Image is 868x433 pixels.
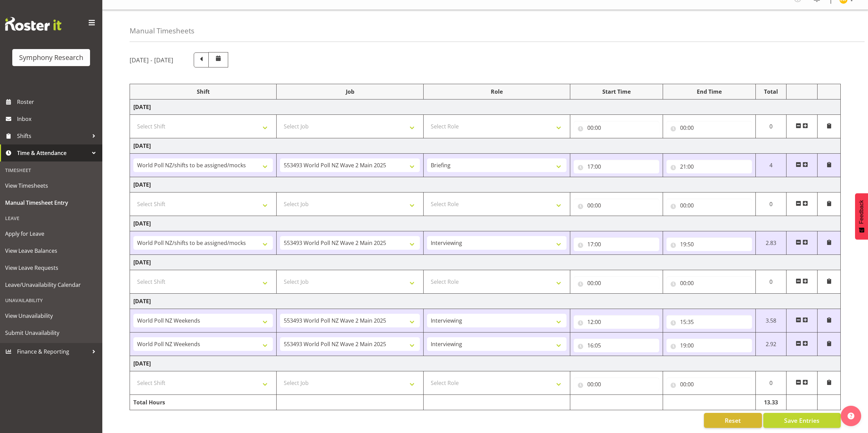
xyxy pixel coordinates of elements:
[574,315,659,329] input: Click to select...
[5,263,97,273] span: View Leave Requests
[17,148,89,158] span: Time & Attendance
[130,27,194,35] h4: Manual Timesheets
[130,294,841,309] td: [DATE]
[2,276,101,293] a: Leave/Unavailability Calendar
[574,339,659,352] input: Click to select...
[2,225,101,242] a: Apply for Leave
[5,229,97,239] span: Apply for Leave
[755,231,786,255] td: 2.83
[2,293,101,307] div: Unavailability
[5,17,61,31] img: Rosterit website logo
[704,413,762,428] button: Reset
[855,193,868,239] button: Feedback - Show survey
[2,194,101,211] a: Manual Timesheet Entry
[130,395,277,410] td: Total Hours
[5,280,97,290] span: Leave/Unavailability Calendar
[17,114,99,124] span: Inbox
[784,416,820,425] span: Save Entries
[19,52,83,63] div: Symphony Research
[666,276,752,290] input: Click to select...
[666,377,752,391] input: Click to select...
[130,177,841,192] td: [DATE]
[280,88,420,96] div: Job
[574,121,659,135] input: Click to select...
[574,160,659,173] input: Click to select...
[755,154,786,177] td: 4
[574,199,659,212] input: Click to select...
[755,333,786,356] td: 2.92
[130,99,841,115] td: [DATE]
[755,371,786,395] td: 0
[858,200,865,224] span: Feedback
[427,88,567,96] div: Role
[2,242,101,259] a: View Leave Balances
[666,160,752,173] input: Click to select...
[574,237,659,251] input: Click to select...
[130,56,173,64] h5: [DATE] - [DATE]
[2,163,101,177] div: Timesheet
[725,416,741,425] span: Reset
[848,413,854,419] img: help-xxl-2.png
[763,413,841,428] button: Save Entries
[755,115,786,138] td: 0
[574,88,659,96] div: Start Time
[5,311,97,321] span: View Unavailability
[130,356,841,371] td: [DATE]
[2,259,101,276] a: View Leave Requests
[5,246,97,256] span: View Leave Balances
[17,131,89,141] span: Shifts
[130,216,841,231] td: [DATE]
[666,237,752,251] input: Click to select...
[755,395,786,410] td: 13.33
[130,138,841,154] td: [DATE]
[5,198,97,208] span: Manual Timesheet Entry
[666,121,752,135] input: Click to select...
[666,339,752,352] input: Click to select...
[759,88,783,96] div: Total
[574,276,659,290] input: Click to select...
[755,309,786,333] td: 3.58
[2,324,101,341] a: Submit Unavailability
[755,192,786,216] td: 0
[666,88,752,96] div: End Time
[5,181,97,191] span: View Timesheets
[666,199,752,212] input: Click to select...
[2,211,101,225] div: Leave
[17,97,99,107] span: Roster
[666,315,752,329] input: Click to select...
[2,307,101,324] a: View Unavailability
[17,346,89,357] span: Finance & Reporting
[130,255,841,270] td: [DATE]
[2,177,101,194] a: View Timesheets
[755,270,786,294] td: 0
[133,88,273,96] div: Shift
[574,377,659,391] input: Click to select...
[5,328,97,338] span: Submit Unavailability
